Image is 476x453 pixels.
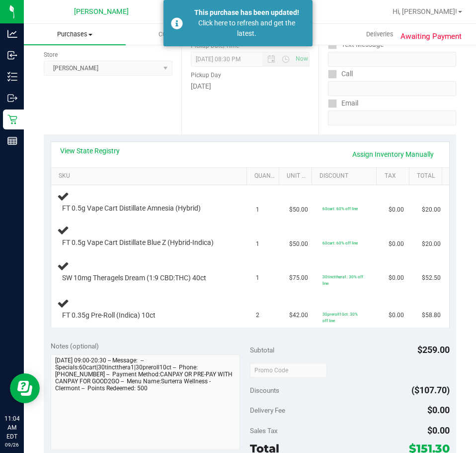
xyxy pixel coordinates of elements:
[7,114,17,124] inline-svg: Retail
[62,204,201,213] span: FT 0.5g Vape Cart Distillate Amnesia (Hybrid)
[256,239,259,249] span: 1
[250,406,285,414] span: Delivery Fee
[328,67,353,81] label: Call
[319,172,373,180] a: Discount
[254,172,275,180] a: Quantity
[328,81,456,96] input: Format: (999) 999-9999
[10,373,40,403] iframe: Resource center
[250,381,279,399] span: Discounts
[256,273,259,283] span: 1
[250,346,274,354] span: Subtotal
[422,205,441,215] span: $20.00
[62,311,156,320] span: FT 0.35g Pre-Roll (Indica) 10ct
[59,172,242,180] a: SKU
[250,363,327,378] input: Promo Code
[289,273,308,283] span: $75.00
[24,30,126,39] span: Purchases
[322,312,358,323] span: 30preroll10ct: 30% off line
[4,441,19,449] p: 09/26
[7,50,17,60] inline-svg: Inbound
[411,385,450,395] span: ($107.70)
[7,29,17,39] inline-svg: Analytics
[422,239,441,249] span: $20.00
[191,81,310,92] div: [DATE]
[322,206,358,211] span: 60cart: 60% off line
[289,239,308,249] span: $50.00
[24,24,126,45] a: Purchases
[287,172,308,180] a: Unit Price
[322,274,363,286] span: 30tinctthera1: 30% off line
[427,425,450,436] span: $0.00
[250,427,278,435] span: Sales Tax
[328,52,456,67] input: Format: (999) 999-9999
[256,311,259,320] span: 2
[328,96,358,111] label: Email
[60,146,120,156] a: View State Registry
[256,205,259,215] span: 1
[400,31,462,42] span: Awaiting Payment
[346,146,440,163] a: Assign Inventory Manually
[289,205,308,215] span: $50.00
[62,273,206,283] span: SW 10mg Theragels Dream (1:9 CBD:THC) 40ct
[322,240,358,245] span: 60cart: 60% off line
[385,172,405,180] a: Tax
[74,7,129,16] span: [PERSON_NAME]
[188,7,305,18] div: This purchase has been updated!
[289,311,308,320] span: $42.00
[126,30,227,39] span: Customers
[389,205,404,215] span: $0.00
[51,342,99,350] span: Notes (optional)
[191,71,221,80] label: Pickup Day
[4,414,19,441] p: 11:04 AM EDT
[389,273,404,283] span: $0.00
[353,30,407,39] span: Deliveries
[126,24,228,45] a: Customers
[7,136,17,146] inline-svg: Reports
[417,172,438,180] a: Total
[329,24,431,45] a: Deliveries
[62,238,214,247] span: FT 0.5g Vape Cart Distillate Blue Z (Hybrid-Indica)
[7,93,17,103] inline-svg: Outbound
[393,7,457,15] span: Hi, [PERSON_NAME]!
[7,72,17,82] inline-svg: Inventory
[44,50,58,59] label: Store
[389,239,404,249] span: $0.00
[417,344,450,355] span: $259.00
[422,311,441,320] span: $58.80
[188,18,305,39] div: Click here to refresh and get the latest.
[427,405,450,415] span: $0.00
[422,273,441,283] span: $52.50
[389,311,404,320] span: $0.00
